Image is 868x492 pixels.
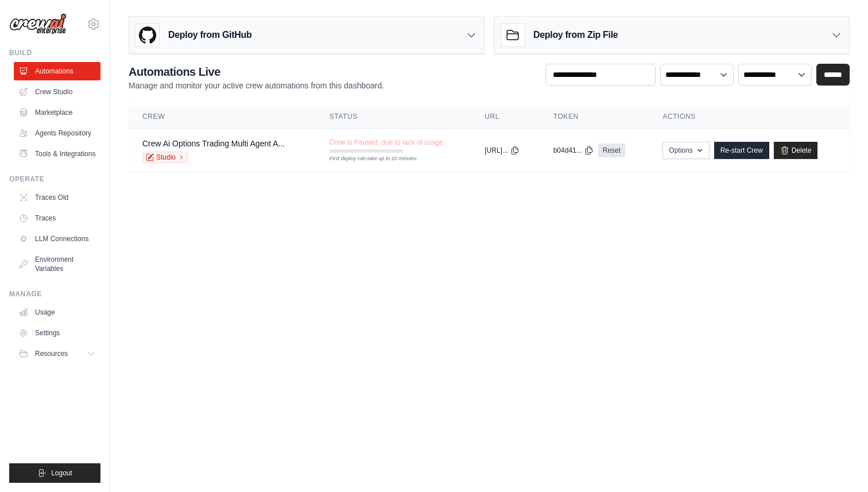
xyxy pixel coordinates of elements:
[129,80,384,91] p: Manage and monitor your active crew automations from this dashboard.
[14,145,100,163] a: Tools & Integrations
[14,250,100,278] a: Environment Variables
[471,105,539,129] th: URL
[51,468,72,478] span: Logout
[649,105,850,129] th: Actions
[168,28,251,42] h3: Deploy from GitHub
[35,349,68,358] span: Resources
[14,83,100,101] a: Crew Studio
[811,437,868,492] iframe: Chat Widget
[774,142,818,159] a: Delete
[9,463,100,483] button: Logout
[540,105,649,129] th: Token
[142,152,188,163] a: Studio
[142,139,285,148] a: Crew Ai Options Trading Multi Agent A...
[129,64,384,80] h2: Automations Live
[14,230,100,248] a: LLM Connections
[14,344,100,363] button: Resources
[14,324,100,342] a: Settings
[14,124,100,142] a: Agents Repository
[129,105,316,129] th: Crew
[14,62,100,80] a: Automations
[9,13,67,35] img: Logo
[316,105,471,129] th: Status
[14,303,100,321] a: Usage
[662,142,709,159] button: Options
[14,209,100,227] a: Traces
[330,155,403,163] div: First deploy can take up to 10 minutes
[553,146,594,155] button: b04d41...
[14,188,100,207] a: Traces Old
[136,24,159,47] img: GitHub Logo
[9,48,100,57] div: Build
[598,144,625,157] a: Reset
[9,175,100,184] div: Operate
[9,289,100,299] div: Manage
[533,28,618,42] h3: Deploy from Zip File
[714,142,769,159] a: Re-start Crew
[14,103,100,122] a: Marketplace
[330,138,443,147] span: Crew is Paused, due to lack of usage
